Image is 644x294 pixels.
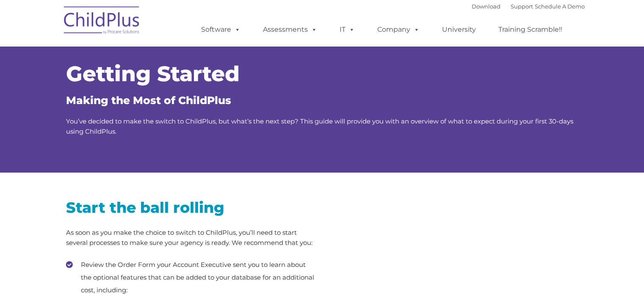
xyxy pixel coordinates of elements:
span: You’ve decided to make the switch to ChildPlus, but what’s the next step? This guide will provide... [66,117,573,135]
a: Training Scramble!! [490,21,571,38]
span: Making the Most of ChildPlus [66,94,231,107]
a: Download [472,3,500,10]
h2: Start the ball rolling [66,198,316,217]
a: Company [369,21,428,38]
span: Getting Started [66,61,240,87]
p: As soon as you make the choice to switch to ChildPlus, you’ll need to start several processes to ... [66,228,316,248]
font: | [472,3,585,10]
a: IT [331,21,363,38]
a: Software [193,21,249,38]
a: University [434,21,484,38]
a: Support [511,3,533,10]
a: Assessments [254,21,326,38]
img: ChildPlus by Procare Solutions [60,0,144,43]
a: Schedule A Demo [535,3,585,10]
